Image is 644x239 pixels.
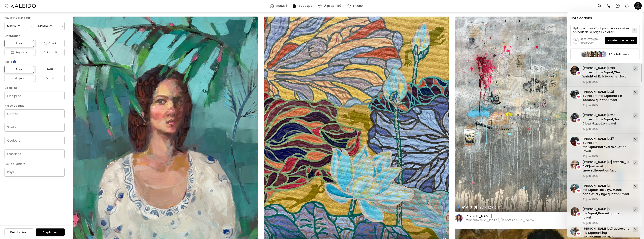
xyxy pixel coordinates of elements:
[582,117,593,121] span: autres
[580,37,605,45] h5: 10 œuvres pour débloquer
[582,184,608,188] span: [PERSON_NAME]
[582,155,630,158] span: 27 juin 2025
[582,227,630,239] h5: et ont mis en favori
[582,94,622,102] span: &quot;Brain Teaser&quot;
[611,90,614,94] span: 21
[582,80,630,83] span: 27 juin 2025
[570,16,592,20] h5: Notifications
[582,127,630,131] span: 27 juin 2025
[582,70,593,74] span: autres
[582,198,630,201] span: 27 juin 2025
[587,211,618,215] span: &quot;Rome&quot;
[582,160,608,164] span: [PERSON_NAME]
[582,226,608,231] span: [PERSON_NAME]
[582,90,630,102] h5: et ont mis en favori
[582,160,629,168] span: [PERSON_NAME]
[582,94,593,98] span: autres
[605,37,637,45] a: Ajouter une œuvre
[582,188,622,196] span: &quot;The Sky&#39;s habit of crying&quot;
[605,37,637,44] button: Ajouter une œuvre
[634,29,635,31] img: chevron
[608,39,634,42] span: Ajouter une œuvre
[635,17,638,19] img: closeButton
[611,66,615,70] span: 30
[582,104,630,107] span: 27 juin 2025
[582,164,612,173] span: &quot;I snowed&quot;
[633,15,639,21] button: closeButton
[582,231,607,239] span: &quot;Filling Cloud&quot;
[611,137,614,141] span: 17
[573,27,630,34] h5: Uploadez plus d'art pour réapparaître en haut de la page Explorer.
[582,117,620,126] span: &quot;Sad Clown&quot;
[582,90,608,94] span: [PERSON_NAME]
[582,174,630,178] span: 27 juin 2025
[582,66,630,79] h5: et ont mis en favori
[582,160,630,173] h5: et ont mis en favori
[582,113,630,126] h5: et ont mis en favori
[582,221,630,225] span: 27 juin 2025
[582,184,630,196] h5: a mis en favori
[582,113,608,117] span: [PERSON_NAME]
[582,137,630,153] h5: et ont mis en favori
[582,137,608,141] span: [PERSON_NAME]
[582,207,630,220] h5: a mis en favori
[611,113,615,117] span: 27
[582,70,620,79] span: &quot;The Weight of Evils&quot;
[611,226,613,231] span: 3
[582,207,608,211] span: [PERSON_NAME]
[587,145,623,149] span: &quot;Introvert&quot;
[609,52,630,56] h5: 1732 followers
[582,66,608,70] span: [PERSON_NAME]
[614,226,624,231] span: autres
[582,141,593,145] span: autres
